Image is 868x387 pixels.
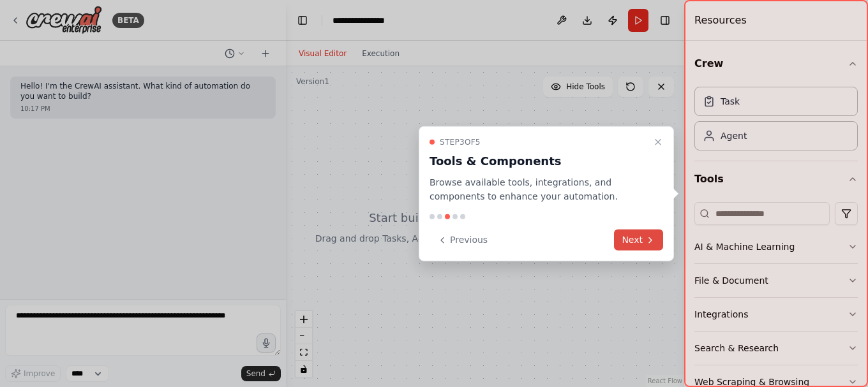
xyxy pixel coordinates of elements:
[430,152,648,170] h3: Tools & Components
[430,175,648,204] p: Browse available tools, integrations, and components to enhance your automation.
[430,230,495,251] button: Previous
[650,134,666,149] button: Close walkthrough
[294,11,311,29] button: Hide left sidebar
[440,136,481,147] span: Step 3 of 5
[614,230,663,251] button: Next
